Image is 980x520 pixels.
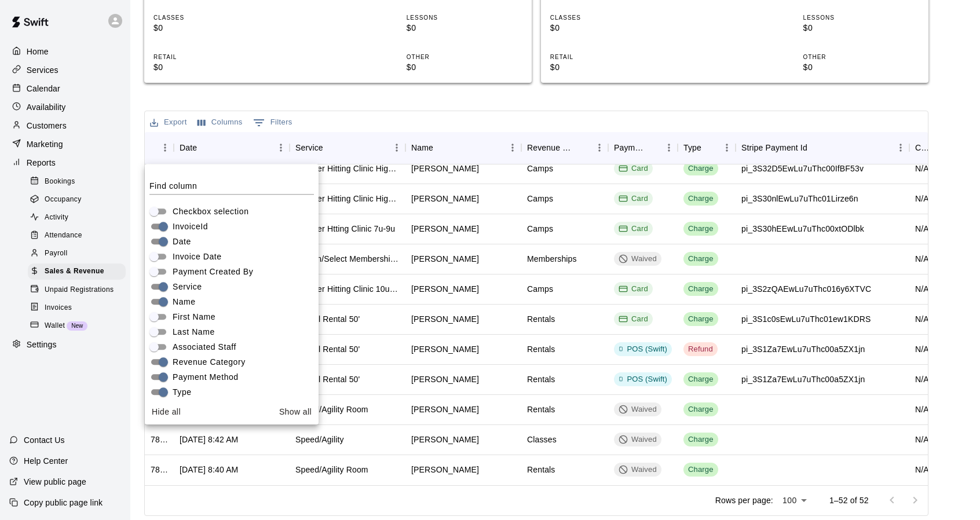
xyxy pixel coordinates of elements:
p: RETAIL [153,53,269,61]
p: CLASSES [550,13,666,22]
p: Marketing [27,138,63,150]
a: Calendar [9,80,121,97]
div: Settings [9,336,121,354]
div: Date [174,131,290,164]
button: Menu [892,139,909,156]
div: Aug 29, 2025, 8:42 AM [180,434,238,445]
button: Sort [807,140,824,156]
div: N/A [915,253,929,265]
a: Activity [28,209,130,227]
span: Revenue Category [173,356,246,368]
span: Attendance [45,230,82,241]
button: Sort [575,140,591,156]
a: Reports [9,154,121,171]
div: pi_3S1Za7EwLu7uThc00a5ZX1jn [741,373,865,385]
div: Charge [688,224,714,235]
div: N/A [915,434,929,445]
div: pi_3S2zQAEwLu7uThc016y6XTVC [741,283,871,295]
div: October Htting Clinic 7u-9u [295,223,395,235]
p: Help Center [24,455,68,467]
span: Payroll [45,248,67,259]
a: WalletNew [28,317,130,335]
div: Payment Method [614,131,644,164]
div: N/A [915,373,929,385]
a: Occupancy [28,191,130,208]
div: N/A [915,313,929,325]
div: Charge [688,374,714,385]
a: Unpaid Registrations [28,281,130,299]
span: Checkbox selection [173,206,248,218]
div: Charge [688,193,714,204]
div: October Hitting Clinic 10u-12u [295,283,400,295]
div: Aug 29, 2025, 8:40 AM [180,464,238,475]
div: Date [180,131,197,164]
button: Export [147,113,190,131]
button: Menu [388,139,405,156]
div: Name [405,131,521,164]
button: Menu [504,139,521,156]
div: Memberships [527,253,577,265]
a: Customers [9,117,121,134]
button: Sort [323,140,339,156]
div: 100 [778,492,811,509]
button: Sort [644,140,660,156]
p: Contact Us [24,434,65,446]
p: OTHER [407,53,522,61]
span: InvoiceId [173,221,208,233]
span: Type [173,386,192,398]
div: Bill Thorsness [411,283,479,295]
div: October Hitting Clinic High School #1 [295,163,400,174]
span: First Name [173,311,215,323]
div: Rentals [527,404,555,415]
p: Copy public page link [24,497,103,508]
div: PJ Ciccone [411,434,479,445]
a: Home [9,43,121,60]
div: Card [619,314,648,325]
div: Sales & Revenue [28,263,126,280]
div: Type [683,131,701,164]
p: LESSONS [407,13,522,22]
div: 783737 [151,434,168,445]
div: Jenny Hall [411,343,479,355]
p: Reports [27,157,56,169]
div: Bookings [28,174,126,190]
div: N/A [915,464,929,475]
div: Terry McDonald [411,313,479,325]
div: Camps [527,223,553,235]
p: $0 [803,61,919,74]
p: Calendar [27,83,60,94]
div: Unpaid Registrations [28,282,126,298]
div: PJ Ciccone [411,464,479,475]
span: Invoice Date [173,251,222,263]
div: POS (Swift) [619,374,667,385]
div: 783730 [151,464,168,475]
div: Rentals [527,464,555,475]
span: Last Name [173,326,215,338]
div: Name [411,131,433,164]
p: Rows per page: [715,495,773,506]
div: Service [295,131,323,164]
span: Date [173,236,191,248]
div: Waived [619,434,657,445]
div: Revenue Category [527,131,575,164]
span: Payment Method [173,371,239,383]
div: Waived [619,404,657,415]
span: Name [173,296,196,308]
div: pi_3S1c0sEwLu7uThc01ew1KDRS [741,313,871,325]
div: Occupancy [28,192,126,208]
span: New [67,323,87,329]
p: Home [27,46,49,57]
a: Sales & Revenue [28,263,130,281]
button: Menu [272,139,290,156]
div: Services [9,61,121,79]
button: Hide all [147,401,185,423]
a: Availability [9,98,121,116]
span: Unpaid Registrations [45,284,114,296]
div: N/A [915,343,929,355]
div: Waived [619,464,657,475]
p: $0 [153,22,269,34]
div: pi_3S1Za7EwLu7uThc00a5ZX1jn [741,343,865,355]
div: Refund [688,344,713,355]
button: Sort [701,140,718,156]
